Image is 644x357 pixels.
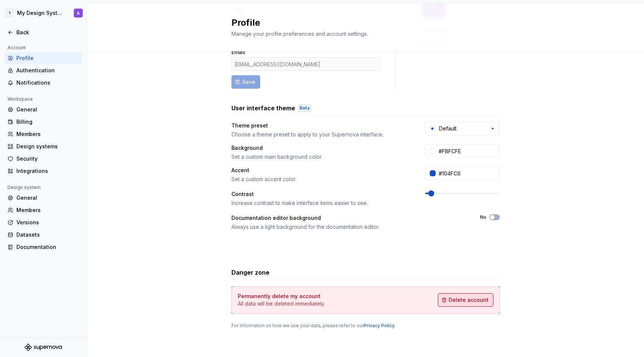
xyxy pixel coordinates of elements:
[364,323,395,328] a: Privacy Policy
[231,131,412,138] div: Choose a theme preset to apply to your Supernova interface.
[436,167,500,180] input: #104FC6
[436,144,500,158] input: #FFFFFF
[4,183,44,192] div: Design system
[25,344,62,351] svg: Supernova Logo
[16,231,79,238] div: Datasets
[4,204,82,216] a: Members
[16,67,79,74] div: Authentication
[449,296,489,304] span: Delete account
[231,17,491,29] h2: Profile
[231,214,467,222] div: Documentation editor background
[4,217,82,228] a: Versions
[231,190,412,198] div: Contrast
[231,122,412,129] div: Theme preset
[17,9,65,17] div: My Design System
[4,26,82,38] a: Back
[231,31,368,37] span: Manage your profile preferences and account settings.
[4,165,82,177] a: Integrations
[4,64,82,76] a: Authentication
[4,77,82,89] a: Notifications
[77,10,80,16] div: A
[231,104,295,113] h3: User interface theme
[16,155,79,162] div: Security
[4,229,82,241] a: Datasets
[231,144,412,152] div: Background
[4,128,82,140] a: Members
[298,104,311,112] div: Beta
[16,243,79,251] div: Documentation
[16,54,79,62] div: Profile
[231,199,412,207] div: Increase contrast to make interface items easier to see.
[4,116,82,128] a: Billing
[4,140,82,152] a: Design systems
[231,48,245,56] label: Email
[5,9,14,18] div: 1
[231,268,269,277] h3: Danger zone
[16,143,79,150] div: Design systems
[439,125,457,132] div: Default
[16,206,79,214] div: Members
[4,95,36,104] div: Workspace
[16,118,79,126] div: Billing
[238,300,325,307] p: All data will be deleted immediately.
[4,241,82,253] a: Documentation
[425,122,500,135] button: Default
[231,323,500,329] div: For information on how we use your data, please refer to our .
[231,153,412,161] div: Set a custom main background color.
[4,192,82,204] a: General
[1,5,85,21] button: 1My Design SystemA
[16,29,79,36] div: Back
[480,214,486,220] label: No
[16,167,79,175] div: Integrations
[231,223,467,231] div: Always use a light background for the documentation editor.
[16,130,79,138] div: Members
[238,293,321,300] h4: Permanently delete my account
[16,194,79,202] div: General
[4,43,29,52] div: Account
[4,52,82,64] a: Profile
[16,106,79,113] div: General
[231,176,412,183] div: Set a custom accent color.
[4,104,82,116] a: General
[438,293,493,307] button: Delete account
[16,79,79,86] div: Notifications
[4,153,82,165] a: Security
[231,167,412,174] div: Accent
[16,219,79,226] div: Versions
